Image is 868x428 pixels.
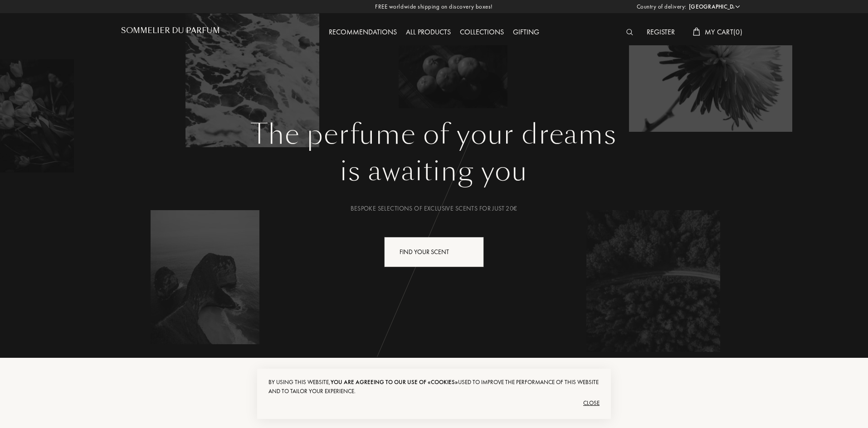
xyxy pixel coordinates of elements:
[324,27,401,38] div: Recommendations
[462,242,480,260] div: animation
[693,28,700,36] img: cart_white.svg
[401,27,455,38] div: All products
[121,26,220,38] a: Sommelier du Parfum
[384,237,484,267] div: Find your scent
[455,27,508,37] a: Collections
[705,27,742,37] span: My Cart ( 0 )
[268,378,600,396] div: By using this website, used to improve the performance of this website and to tailor your experie...
[626,29,633,35] img: search_icn_white.svg
[455,27,508,38] div: Collections
[268,396,600,410] div: Close
[508,27,544,37] a: Gifting
[324,27,401,37] a: Recommendations
[128,204,740,213] div: Bespoke selections of exclusive scents for just 20€
[642,27,679,37] a: Register
[401,27,455,37] a: All products
[128,151,740,192] div: is awaiting you
[128,118,740,151] h1: The perfume of your dreams
[377,237,491,267] a: Find your scentanimation
[508,27,544,38] div: Gifting
[642,27,679,38] div: Register
[637,2,687,11] span: Country of delivery:
[121,26,220,35] h1: Sommelier du Parfum
[331,378,458,386] span: you are agreeing to our use of «cookies»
